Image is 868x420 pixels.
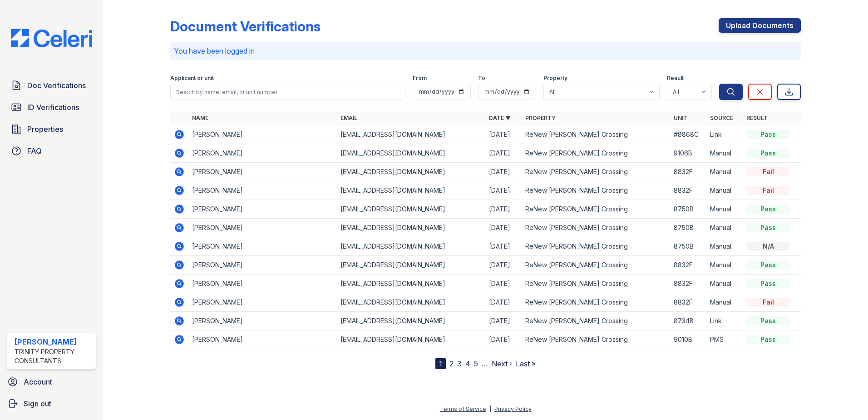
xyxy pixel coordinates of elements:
td: [DATE] [485,293,522,312]
div: Fail [746,186,790,195]
td: 8832F [670,293,706,312]
a: Account [4,373,99,391]
a: 2 [449,359,454,368]
td: [PERSON_NAME] [188,181,337,200]
td: [EMAIL_ADDRESS][DOMAIN_NAME] [337,125,485,144]
td: [DATE] [485,330,522,349]
td: ReNew [PERSON_NAME] Crossing [522,330,670,349]
td: [EMAIL_ADDRESS][DOMAIN_NAME] [337,330,485,349]
td: ReNew [PERSON_NAME] Crossing [522,293,670,312]
a: Sign out [4,395,99,413]
td: 8832F [670,163,706,181]
td: 8750B [670,200,706,219]
td: [DATE] [485,275,522,293]
span: FAQ [27,145,42,156]
td: ReNew [PERSON_NAME] Crossing [522,181,670,200]
a: Property [525,115,556,121]
td: [EMAIL_ADDRESS][DOMAIN_NAME] [337,237,485,256]
a: Source [710,115,733,121]
td: [DATE] [485,237,522,256]
td: [PERSON_NAME] [188,125,337,144]
td: [EMAIL_ADDRESS][DOMAIN_NAME] [337,200,485,219]
td: Manual [706,144,743,163]
a: Doc Verifications [7,76,96,95]
a: 4 [465,359,470,368]
td: ReNew [PERSON_NAME] Crossing [522,219,670,237]
td: [PERSON_NAME] [188,163,337,181]
div: Pass [746,130,790,139]
td: [EMAIL_ADDRESS][DOMAIN_NAME] [337,163,485,181]
div: Pass [746,279,790,288]
td: [EMAIL_ADDRESS][DOMAIN_NAME] [337,219,485,237]
div: Fail [746,298,790,307]
div: 1 [435,358,446,369]
a: ID Verifications [7,98,96,116]
td: ReNew [PERSON_NAME] Crossing [522,256,670,275]
td: PMS [706,330,743,349]
span: … [482,358,488,369]
td: [DATE] [485,256,522,275]
td: 8734B [670,312,706,330]
td: [PERSON_NAME] [188,256,337,275]
a: Unit [674,115,687,121]
div: Pass [746,205,790,214]
td: [DATE] [485,312,522,330]
span: Account [24,376,52,387]
a: Date ▼ [489,115,511,121]
a: Result [746,115,768,121]
a: Privacy Policy [494,405,532,412]
td: ReNew [PERSON_NAME] Crossing [522,237,670,256]
a: 5 [474,359,478,368]
td: [PERSON_NAME] [188,237,337,256]
span: Properties [27,124,63,135]
a: Terms of Service [440,405,486,412]
td: [DATE] [485,144,522,163]
label: To [478,75,485,82]
td: Manual [706,200,743,219]
div: N/A [746,242,790,251]
td: 9010B [670,330,706,349]
td: Link [706,312,743,330]
td: 8832F [670,256,706,275]
td: [PERSON_NAME] [188,312,337,330]
a: Email [340,115,357,121]
a: Name [192,115,208,121]
a: Upload Documents [719,18,801,33]
input: Search by name, email, or unit number [170,84,405,100]
div: Fail [746,167,790,176]
span: Doc Verifications [27,80,86,91]
td: Manual [706,163,743,181]
td: 8832F [670,181,706,200]
div: | [489,405,491,412]
div: Pass [746,316,790,325]
td: ReNew [PERSON_NAME] Crossing [522,163,670,181]
span: ID Verifications [27,102,79,113]
td: [DATE] [485,181,522,200]
td: [EMAIL_ADDRESS][DOMAIN_NAME] [337,312,485,330]
td: Link [706,125,743,144]
td: ReNew [PERSON_NAME] Crossing [522,200,670,219]
td: ReNew [PERSON_NAME] Crossing [522,125,670,144]
td: [PERSON_NAME] [188,275,337,293]
td: Manual [706,181,743,200]
td: [DATE] [485,219,522,237]
td: [PERSON_NAME] [188,330,337,349]
img: CE_Logo_Blue-a8612792a0a2168367f1c8372b55b34899dd931a85d93a1a3d3e32e68fde9ad4.png [4,29,99,47]
span: Sign out [24,398,51,409]
iframe: chat widget [830,384,859,411]
td: 8750B [670,237,706,256]
a: 3 [457,359,462,368]
div: Trinity Property Consultants [15,347,92,365]
td: [PERSON_NAME] [188,219,337,237]
td: Manual [706,293,743,312]
td: [DATE] [485,125,522,144]
td: Manual [706,219,743,237]
td: [EMAIL_ADDRESS][DOMAIN_NAME] [337,144,485,163]
div: Pass [746,149,790,158]
a: FAQ [7,142,96,160]
td: [PERSON_NAME] [188,200,337,219]
td: Manual [706,237,743,256]
div: Document Verifications [170,18,321,35]
a: Properties [7,120,96,138]
div: Pass [746,223,790,232]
